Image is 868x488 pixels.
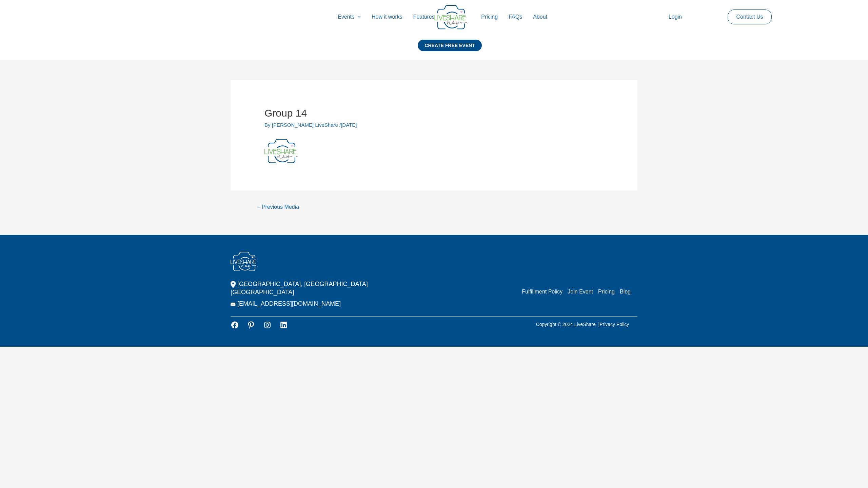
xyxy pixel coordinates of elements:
img: ico_email.png [231,303,236,306]
span: ← [256,204,262,210]
nav: Menu [517,288,631,296]
img: Group 14 | Live Photo Slideshow for Events | Create Free Events Album for Any Occasion [434,5,468,29]
a: Privacy Policy [599,322,629,327]
a: ←Previous Media [248,201,307,214]
a: [EMAIL_ADDRESS][DOMAIN_NAME] [237,300,341,307]
img: ico_location.png [231,281,236,288]
span: [DATE] [341,122,357,128]
h1: Group 14 [264,107,604,119]
a: LiveShare logo - Capture & Share Event Memories [264,148,298,154]
img: Group 14 | Live Photo Slideshow for Events | Create Free Events Album for Any Occasion [264,139,298,163]
a: [PERSON_NAME] LiveShare [272,122,339,128]
span: [PERSON_NAME] LiveShare [272,122,338,128]
a: Blog [620,289,631,294]
p: Copyright © 2024 LiveShare | [528,320,637,328]
a: Fulfillment Policy [522,289,563,294]
nav: Posts [231,190,637,215]
a: CREATE FREE EVENT [418,40,481,60]
a: About [528,6,553,28]
a: Features [408,6,440,28]
a: Join Event [568,289,593,294]
nav: Site Navigation [12,6,856,28]
a: Login [663,6,687,28]
p: [GEOGRAPHIC_DATA], [GEOGRAPHIC_DATA] [GEOGRAPHIC_DATA] [231,280,407,296]
a: Pricing [476,6,503,28]
div: CREATE FREE EVENT [418,40,481,51]
a: Events [332,6,366,28]
a: Pricing [598,289,615,294]
a: FAQs [503,6,528,28]
a: How it works [366,6,408,28]
div: By / [264,121,604,129]
a: Contact Us [731,10,768,24]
